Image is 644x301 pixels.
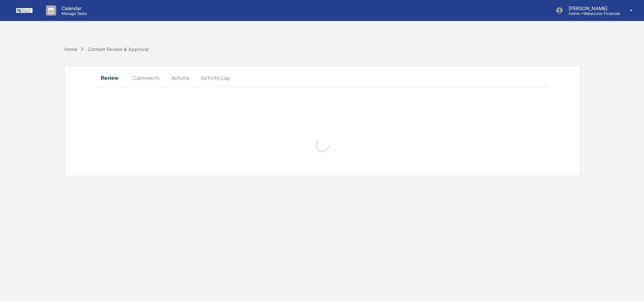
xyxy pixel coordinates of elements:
div: Content Review & Approval [88,46,148,52]
button: Comments [128,70,165,86]
p: Admin • Watercolor Financial [563,11,620,16]
button: Review [97,70,128,86]
div: secondary tabs example [97,70,548,86]
button: Activity Log [195,70,235,86]
div: Home [64,46,77,52]
button: Actions [165,70,195,86]
p: Calendar [56,5,90,11]
p: [PERSON_NAME] [563,5,620,11]
p: Manage Tasks [56,11,90,16]
img: logo [16,8,32,13]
